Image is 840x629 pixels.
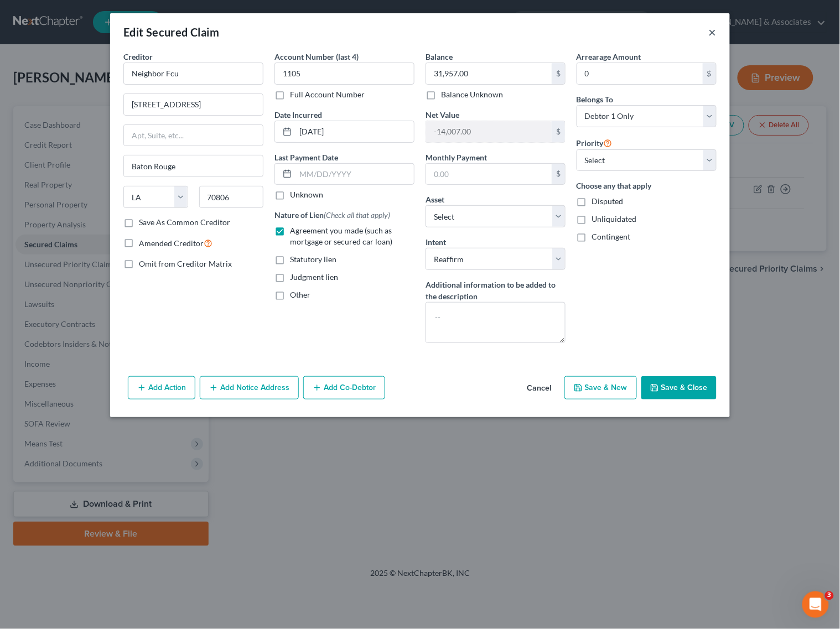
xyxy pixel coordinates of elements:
input: Search creditor by name... [123,63,263,85]
div: $ [552,121,565,142]
span: Other [290,290,310,299]
label: Unknown [290,189,323,200]
label: Monthly Payment [426,152,487,163]
label: Arrearage Amount [577,51,641,63]
label: Balance Unknown [441,89,503,100]
span: Unliquidated [592,214,637,223]
span: Judgment lien [290,272,338,282]
input: Enter city... [124,155,263,176]
span: Agreement you made (such as mortgage or secured car loan) [290,226,392,246]
input: MM/DD/YYYY [295,164,414,185]
span: Creditor [123,52,153,61]
span: (Check all that apply) [324,210,390,220]
span: Asset [426,195,444,204]
button: Add Co-Debtor [303,376,385,399]
div: $ [552,164,565,185]
button: Add Action [128,376,195,399]
input: 0.00 [577,63,703,84]
span: Contingent [592,232,631,241]
input: Enter zip... [199,186,264,208]
label: Full Account Number [290,89,365,100]
span: Statutory lien [290,254,336,264]
span: 3 [825,591,834,600]
label: Priority [577,136,613,149]
input: Apt, Suite, etc... [124,125,263,146]
iframe: Intercom live chat [802,591,829,618]
button: Save & New [564,376,637,399]
span: Disputed [592,196,624,206]
input: Enter address... [124,94,263,115]
label: Date Incurred [274,109,322,121]
button: Add Notice Address [200,376,299,399]
div: $ [552,63,565,84]
button: Save & Close [641,376,717,399]
label: Net Value [426,109,459,121]
input: 0.00 [426,63,552,84]
div: Edit Secured Claim [123,24,219,40]
button: × [709,25,717,39]
span: Omit from Creditor Matrix [139,259,232,268]
div: $ [703,63,716,84]
button: Cancel [518,377,560,399]
label: Nature of Lien [274,209,390,221]
label: Account Number (last 4) [274,51,359,63]
input: XXXX [274,63,414,85]
label: Choose any that apply [577,180,717,191]
input: 0.00 [426,164,552,185]
input: 0.00 [426,121,552,142]
span: Belongs To [577,95,614,104]
label: Additional information to be added to the description [426,279,566,302]
label: Balance [426,51,453,63]
label: Intent [426,236,446,248]
label: Last Payment Date [274,152,338,163]
span: Amended Creditor [139,238,204,248]
label: Save As Common Creditor [139,217,230,228]
input: MM/DD/YYYY [295,121,414,142]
